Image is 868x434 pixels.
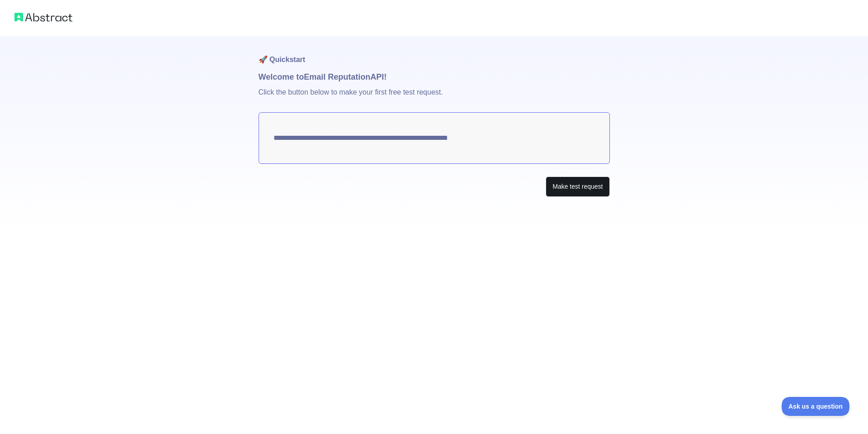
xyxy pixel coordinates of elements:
[259,36,610,71] h1: 🚀 Quickstart
[782,397,850,416] iframe: Toggle Customer Support
[546,176,609,197] button: Make test request
[259,71,610,83] h1: Welcome to Email Reputation API!
[14,11,72,24] img: Abstract logo
[259,83,610,112] p: Click the button below to make your first free test request.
